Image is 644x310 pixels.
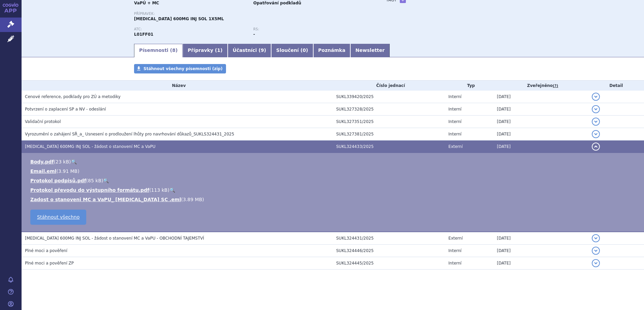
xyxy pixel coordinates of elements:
[493,91,588,103] td: [DATE]
[25,248,67,253] span: Plné moci a pověření
[448,119,461,124] span: Interní
[25,119,61,124] span: Validační protokol
[30,196,637,203] li: ( )
[30,159,54,164] a: Body.pdf
[134,32,153,37] strong: NIVOLUMAB
[592,259,600,267] button: detail
[493,103,588,116] td: [DATE]
[592,93,600,101] button: detail
[253,32,255,37] strong: -
[25,144,155,149] span: OPDIVO 600MG INJ SOL - žádost o stanovení MC a VaPU
[448,236,462,241] span: Externí
[25,132,234,136] span: Vyrozumění o zahájení SŘ_a_ Usnesení o prodloužení lhůty pro navrhování důkazů_SUKLS324431_2025
[588,81,644,91] th: Detail
[493,116,588,128] td: [DATE]
[448,94,461,99] span: Interní
[30,158,637,165] li: ( )
[592,105,600,113] button: detail
[183,197,202,202] span: 3.89 MB
[253,1,301,5] strong: Opatřování podkladů
[333,257,445,270] td: SUKL324445/2025
[30,187,637,193] li: ( )
[333,128,445,141] td: SUKL327381/2025
[30,168,637,175] li: ( )
[261,48,264,53] span: 9
[493,128,588,141] td: [DATE]
[103,178,109,183] a: 🔍
[493,257,588,270] td: [DATE]
[445,81,493,91] th: Typ
[143,66,223,71] span: Stáhnout všechny písemnosti (zip)
[253,27,366,31] p: RS:
[592,234,600,242] button: detail
[553,84,558,88] abbr: (?)
[592,143,600,151] button: detail
[333,116,445,128] td: SUKL327351/2025
[30,168,56,174] a: Email.eml
[333,141,445,153] td: SUKL324433/2025
[30,197,181,202] a: Zadost o stanoveni MC a VaPU_ [MEDICAL_DATA] SC .eml
[302,48,306,53] span: 0
[228,44,271,57] a: Účastníci (9)
[151,187,168,193] span: 113 kB
[217,48,221,53] span: 1
[333,232,445,245] td: SUKL324431/2025
[172,48,175,53] span: 8
[493,81,588,91] th: Zveřejněno
[25,261,74,266] span: Plné moci a pověření ZP
[134,17,224,21] span: [MEDICAL_DATA] 600MG INJ SOL 1X5ML
[333,91,445,103] td: SUKL339420/2025
[56,159,69,164] span: 23 kB
[271,44,313,57] a: Sloučení (0)
[493,245,588,257] td: [DATE]
[448,144,462,149] span: Externí
[22,81,333,91] th: Název
[30,187,149,193] a: Protokol převodu do výstupního formátu.pdf
[88,178,101,183] span: 85 kB
[592,118,600,126] button: detail
[333,81,445,91] th: Číslo jednací
[493,232,588,245] td: [DATE]
[30,210,86,225] a: Stáhnout všechno
[30,178,86,183] a: Protokol podpisů.pdf
[183,44,227,57] a: Přípravky (1)
[350,44,390,57] a: Newsletter
[448,107,461,112] span: Interní
[30,177,637,184] li: ( )
[169,187,175,193] a: 🔍
[592,247,600,255] button: detail
[333,245,445,257] td: SUKL324446/2025
[25,94,121,99] span: Cenové reference, podklady pro ZÚ a metodiky
[313,44,351,57] a: Poznámka
[333,103,445,116] td: SUKL327328/2025
[448,261,461,266] span: Interní
[134,12,373,16] p: Přípravek:
[493,141,588,153] td: [DATE]
[134,44,183,57] a: Písemnosti (8)
[592,130,600,138] button: detail
[448,132,461,136] span: Interní
[25,236,204,241] span: OPDIVO 600MG INJ SOL - žádost o stanovení MC a VaPU - OBCHODNÍ TAJEMSTVÍ
[134,64,226,73] a: Stáhnout všechny písemnosti (zip)
[58,168,77,174] span: 3.91 MB
[134,1,159,5] strong: VaPÚ + MC
[448,248,461,253] span: Interní
[71,159,77,164] a: 🔍
[134,27,247,31] p: ATC:
[25,107,106,112] span: Potvrzení o zaplacení SP a NV - odeslání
